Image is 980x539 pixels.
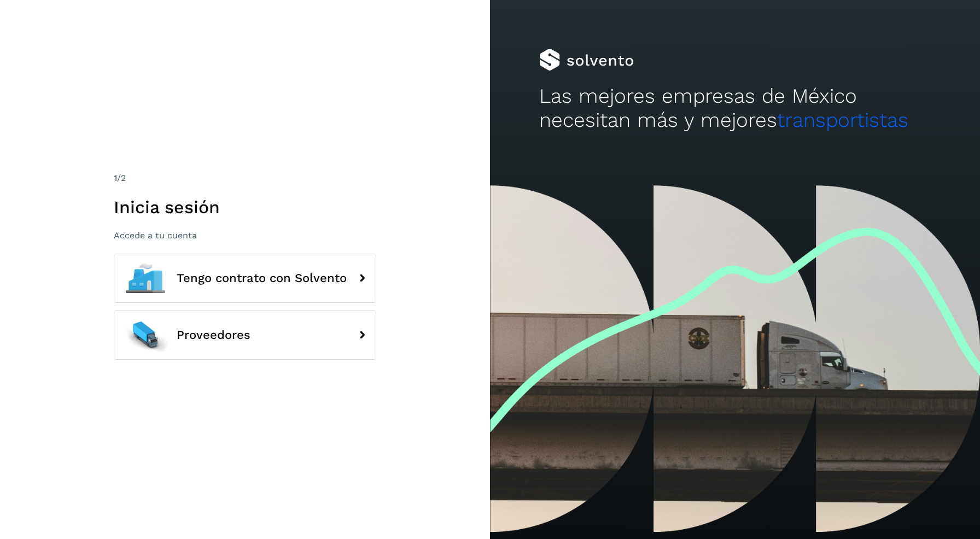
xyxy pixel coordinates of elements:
[177,329,250,342] span: Proveedores
[114,173,117,183] span: 1
[539,84,931,133] h2: Las mejores empresas de México necesitan más y mejores
[114,230,376,241] p: Accede a tu cuenta
[114,254,376,303] button: Tengo contrato con Solvento
[114,172,376,185] div: /2
[114,197,376,218] h1: Inicia sesión
[177,272,347,285] span: Tengo contrato con Solvento
[114,310,376,360] button: Proveedores
[777,108,908,132] span: transportistas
